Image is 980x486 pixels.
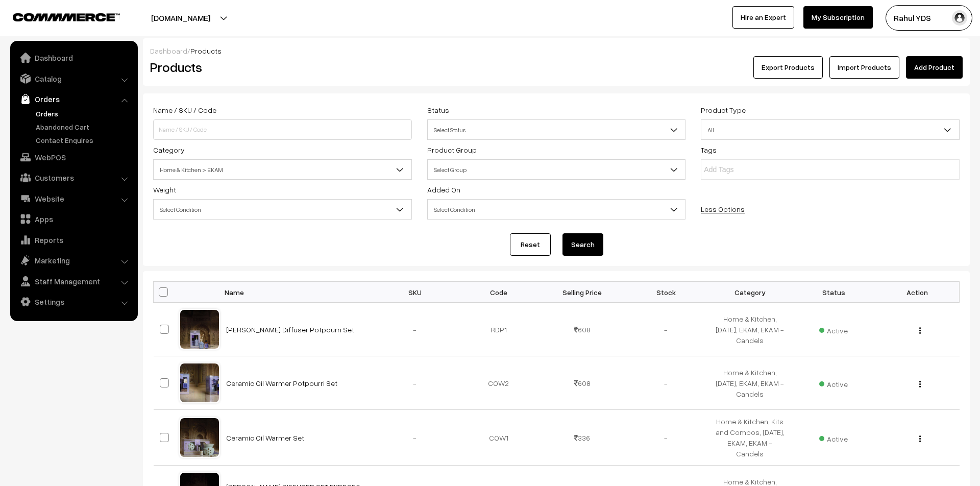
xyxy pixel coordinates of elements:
[373,356,457,410] td: -
[701,205,745,213] a: Less Options
[13,189,134,208] a: Website
[906,56,963,79] a: Add Product
[153,105,216,115] label: Name / SKU / Code
[220,282,373,303] th: Name
[150,45,963,56] div: /
[624,303,708,356] td: -
[153,144,185,155] label: Category
[875,282,959,303] th: Action
[803,6,873,29] a: My Subscription
[153,159,412,180] span: Home & Kitchen > EKAM
[373,282,457,303] th: SKU
[427,184,460,195] label: Added On
[457,282,541,303] th: Code
[226,379,337,387] a: Ceramic Oil Warmer Potpourri Set
[33,135,134,145] a: Contact Enquires
[919,381,921,387] img: Menu
[13,13,120,21] img: COMMMERCE
[33,108,134,119] a: Orders
[33,121,134,132] a: Abandoned Cart
[150,46,187,55] a: Dashboard
[190,46,222,55] span: Products
[732,6,794,29] a: Hire an Expert
[153,119,412,140] input: Name / SKU / Code
[150,59,411,75] h2: Products
[115,5,246,31] button: [DOMAIN_NAME]
[819,376,848,390] span: Active
[13,272,134,290] a: Staff Management
[701,121,959,139] span: All
[624,282,708,303] th: Stock
[13,69,134,88] a: Catalog
[13,148,134,166] a: WebPOS
[919,435,921,442] img: Menu
[708,356,792,410] td: Home & Kitchen, [DATE], EKAM, EKAM - Candels
[154,201,411,218] span: Select Condition
[704,164,793,175] input: Add Tags
[886,5,972,31] button: Rahul YDS
[952,10,967,26] img: user
[819,323,848,336] span: Active
[153,199,412,220] span: Select Condition
[427,105,449,115] label: Status
[708,282,792,303] th: Category
[753,56,823,79] button: Export Products
[624,410,708,466] td: -
[541,410,624,466] td: 336
[427,119,686,140] span: Select Status
[541,303,624,356] td: 608
[510,233,551,256] a: Reset
[919,327,921,334] img: Menu
[457,410,541,466] td: COW1
[708,410,792,466] td: Home & Kitchen, Kits and Combos, [DATE], EKAM, EKAM - Candels
[373,303,457,356] td: -
[457,356,541,410] td: COW2
[701,144,717,155] label: Tags
[428,121,685,139] span: Select Status
[457,303,541,356] td: RDP1
[13,231,134,249] a: Reports
[428,201,685,218] span: Select Condition
[708,303,792,356] td: Home & Kitchen, [DATE], EKAM, EKAM - Candels
[13,90,134,108] a: Orders
[701,119,960,140] span: All
[13,251,134,270] a: Marketing
[427,144,477,155] label: Product Group
[153,184,176,195] label: Weight
[829,56,899,79] a: Import Products
[13,293,134,311] a: Settings
[792,282,875,303] th: Status
[701,105,746,115] label: Product Type
[13,168,134,187] a: Customers
[13,210,134,228] a: Apps
[13,10,102,22] a: COMMMERCE
[624,356,708,410] td: -
[427,159,686,180] span: Select Group
[13,48,134,67] a: Dashboard
[373,410,457,466] td: -
[427,199,686,220] span: Select Condition
[562,233,603,256] button: Search
[819,431,848,444] span: Active
[226,433,304,442] a: Ceramic Oil Warmer Set
[541,282,624,303] th: Selling Price
[541,356,624,410] td: 608
[428,161,685,179] span: Select Group
[226,325,354,334] a: [PERSON_NAME] Diffuser Potpourri Set
[154,161,411,179] span: Home & Kitchen > EKAM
